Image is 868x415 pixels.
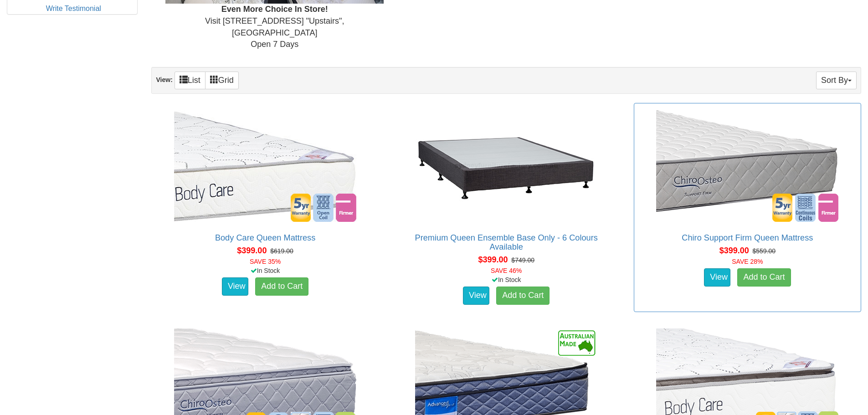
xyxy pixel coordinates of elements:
img: Chiro Support Firm Queen Mattress [654,108,841,224]
font: SAVE 46% [491,267,522,274]
button: Sort By [816,72,857,89]
div: In Stock [149,266,380,275]
div: In Stock [391,275,622,284]
font: SAVE 28% [732,258,763,265]
a: Write Testimonial [46,5,101,12]
del: $559.00 [753,247,776,255]
span: $399.00 [478,255,508,264]
a: Add to Cart [737,268,791,287]
a: Grid [205,72,239,89]
a: View [704,268,730,287]
b: Even More Choice In Store! [221,5,328,14]
img: Premium Queen Ensemble Base Only - 6 Colours Available [413,108,600,224]
a: Add to Cart [496,287,550,305]
a: View [222,277,248,296]
font: SAVE 35% [250,258,281,265]
del: $619.00 [270,247,293,255]
a: Chiro Support Firm Queen Mattress [682,233,813,242]
del: $749.00 [511,256,534,264]
a: Add to Cart [255,277,308,296]
a: Body Care Queen Mattress [215,233,315,242]
strong: View: [156,76,172,83]
span: $399.00 [237,246,267,255]
a: View [463,287,489,305]
span: $399.00 [719,246,749,255]
img: Body Care Queen Mattress [172,108,359,224]
a: Premium Queen Ensemble Base Only - 6 Colours Available [415,233,598,251]
a: List [175,72,205,89]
